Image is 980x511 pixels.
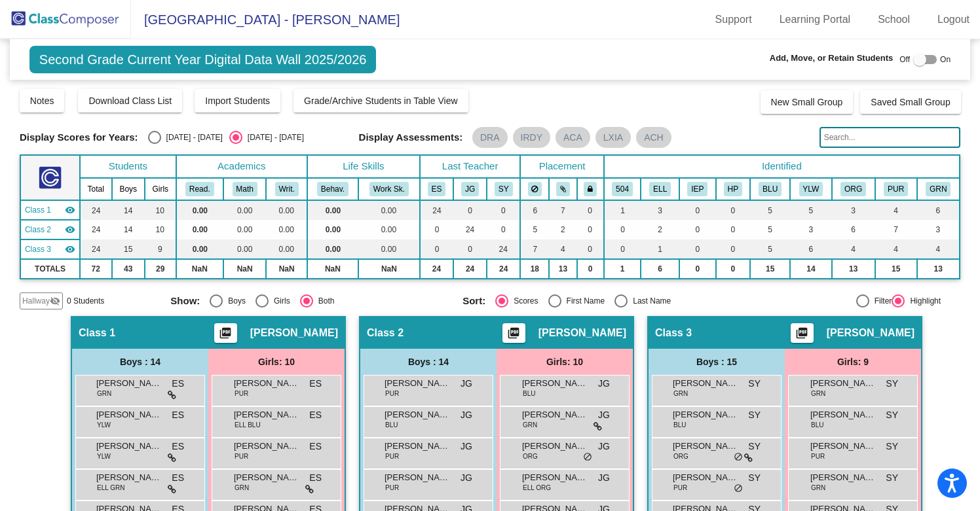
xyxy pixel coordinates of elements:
[917,259,960,279] td: 13
[641,259,679,279] td: 6
[80,178,112,200] th: Total
[266,220,307,239] td: 0.00
[917,200,960,220] td: 6
[827,326,914,340] span: [PERSON_NAME]
[185,182,214,196] button: Read.
[65,224,75,235] mat-icon: visibility
[673,389,688,398] span: GRN
[275,182,299,196] button: Writ.
[360,349,497,375] div: Boys : 14
[522,408,588,421] span: [PERSON_NAME]
[96,377,162,390] span: [PERSON_NAME]
[176,259,223,279] td: NaN
[453,220,487,239] td: 24
[520,178,549,200] th: Keep away students
[20,259,80,279] td: TOTALS
[750,178,790,200] th: Blue Team
[195,89,280,113] button: Import Students
[307,200,358,220] td: 0.00
[790,200,831,220] td: 5
[223,259,266,279] td: NaN
[309,408,322,422] span: ES
[771,97,843,107] span: New Small Group
[266,239,307,259] td: 0.00
[65,244,75,255] mat-icon: visibility
[604,178,641,200] th: 504 Plan
[420,239,454,259] td: 0
[549,178,576,200] th: Keep with students
[549,239,576,259] td: 4
[748,408,761,422] span: SY
[673,377,738,390] span: [PERSON_NAME]
[598,408,610,422] span: JG
[679,200,716,220] td: 0
[598,440,610,453] span: JG
[748,377,761,391] span: SY
[810,408,876,421] span: [PERSON_NAME]
[112,178,145,200] th: Boys
[577,239,604,259] td: 0
[705,9,763,30] a: Support
[734,452,743,463] span: do_not_disturb_alt
[716,239,750,259] td: 0
[724,182,742,196] button: HP
[233,182,257,196] button: Math
[577,200,604,220] td: 0
[385,377,450,390] span: [PERSON_NAME]
[223,239,266,259] td: 0.00
[461,408,472,422] span: JG
[223,220,266,239] td: 0.00
[131,9,400,30] span: [GEOGRAPHIC_DATA] - [PERSON_NAME]
[604,259,641,279] td: 1
[561,295,605,307] div: First Name
[385,471,450,484] span: [PERSON_NAME]
[80,220,112,239] td: 24
[790,220,831,239] td: 3
[523,389,535,398] span: BLU
[549,220,576,239] td: 2
[810,471,876,484] span: [PERSON_NAME]
[875,200,917,220] td: 4
[495,182,513,196] button: SY
[358,259,420,279] td: NaN
[96,440,162,453] span: [PERSON_NAME]
[20,132,138,143] span: Display Scores for Years:
[145,200,176,220] td: 10
[556,127,590,148] mat-chip: ACA
[716,178,750,200] th: Health Plan
[97,389,111,398] span: GRN
[242,132,304,143] div: [DATE] - [DATE]
[549,200,576,220] td: 7
[172,440,184,453] span: ES
[673,483,687,493] span: PUR
[25,243,51,255] span: Class 3
[673,408,738,421] span: [PERSON_NAME]
[313,295,335,307] div: Both
[869,295,892,307] div: Filter
[649,349,785,375] div: Boys : 15
[716,200,750,220] td: 0
[673,471,738,484] span: [PERSON_NAME]
[811,451,825,461] span: PUR
[598,471,610,485] span: JG
[78,89,182,113] button: Download Class List
[235,483,249,493] span: GRN
[145,259,176,279] td: 29
[428,182,446,196] button: ES
[80,155,176,178] th: Students
[420,220,454,239] td: 0
[176,220,223,239] td: 0.00
[88,96,172,106] span: Download Class List
[266,200,307,220] td: 0.00
[208,349,345,375] div: Girls: 10
[453,259,487,279] td: 24
[860,90,960,114] button: Saved Small Group
[358,239,420,259] td: 0.00
[520,155,603,178] th: Placement
[97,483,124,493] span: ELL GRN
[748,471,761,485] span: SY
[235,451,248,461] span: PUR
[307,239,358,259] td: 0.00
[750,239,790,259] td: 5
[214,323,237,343] button: Print Students Details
